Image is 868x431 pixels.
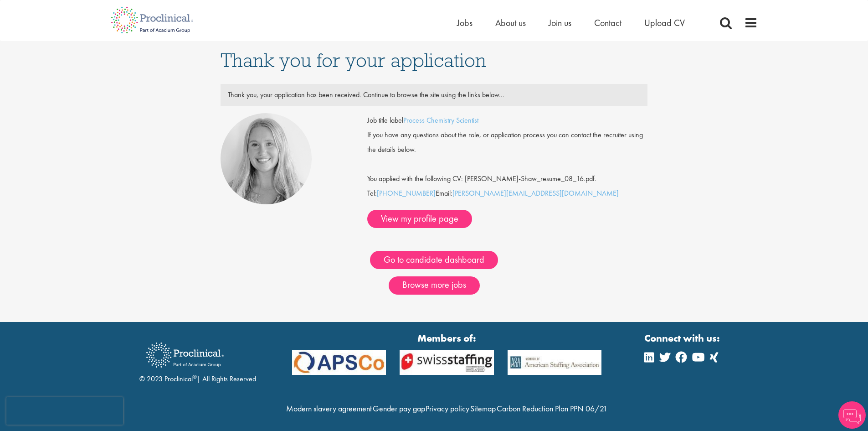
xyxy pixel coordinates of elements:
[292,331,602,345] strong: Members of:
[594,17,621,29] a: Contact
[393,350,501,375] img: APSCo
[644,331,722,345] strong: Connect with us:
[6,397,123,425] iframe: reCAPTCHA
[139,336,256,384] div: © 2023 Proclinical | All Rights Reserved
[193,373,197,380] sup: ®
[360,128,654,157] div: If you have any questions about the role, or application process you can contact the recruiter us...
[497,403,607,414] a: Carbon Reduction Plan PPN 06/21
[139,336,231,374] img: Proclinical Recruitment
[501,350,609,375] img: APSCo
[286,403,372,414] a: Modern slavery agreement
[360,157,654,186] div: You applied with the following CV: [PERSON_NAME]-Shaw_resume_08_16.pdf.
[470,403,496,414] a: Sitemap
[426,403,469,414] a: Privacy policy
[221,113,312,204] img: Shannon Briggs
[373,403,425,414] a: Gender pay gap
[221,48,486,73] span: Thank you for your application
[367,210,472,228] a: View my profile page
[221,88,647,102] div: Thank you, your application has been received. Continue to browse the site using the links below...
[452,188,619,198] a: [PERSON_NAME][EMAIL_ADDRESS][DOMAIN_NAME]
[403,115,478,125] a: Process Chemistry Scientist
[495,17,526,29] a: About us
[838,401,866,429] img: Chatbot
[367,113,647,228] div: Tel: Email:
[457,17,473,29] a: Jobs
[370,251,498,269] a: Go to candidate dashboard
[644,17,685,29] a: Upload CV
[389,276,480,295] a: Browse more jobs
[377,188,436,198] a: [PHONE_NUMBER]
[549,17,571,29] a: Join us
[360,113,654,128] div: Job title label
[285,350,393,375] img: APSCo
